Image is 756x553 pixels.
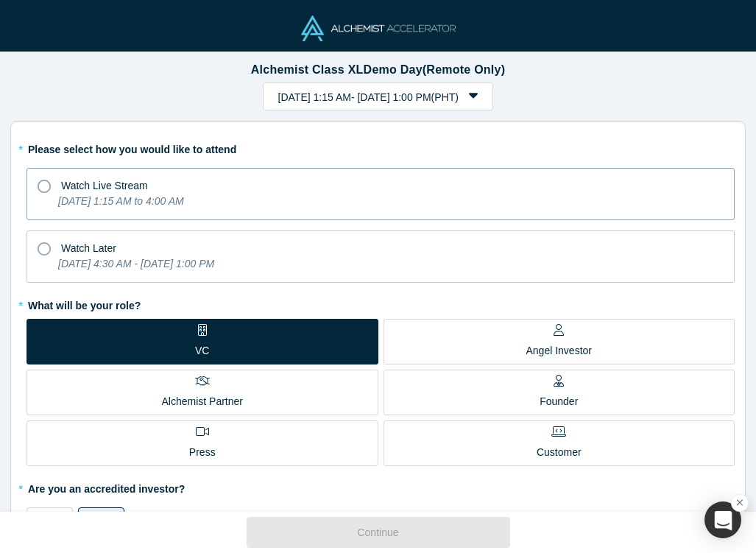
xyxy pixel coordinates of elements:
[263,82,494,110] button: [DATE] 1:15 AM- [DATE] 1:00 PM(PHT)
[58,258,214,270] i: [DATE] 4:30 AM - [DATE] 1:00 PM
[27,476,735,497] label: Are you an accredited investor?
[537,445,582,460] p: Customer
[27,137,735,158] label: Please select how you would like to attend
[251,63,505,76] strong: Alchemist Class XL Demo Day (Remote Only)
[195,343,209,359] p: VC
[189,445,216,460] p: Press
[58,195,184,207] i: [DATE] 1:15 AM to 4:00 AM
[61,242,116,254] span: Watch Later
[162,394,243,409] p: Alchemist Partner
[540,394,578,409] p: Founder
[27,293,735,314] label: What will be your role?
[301,15,456,41] img: Alchemist Accelerator Logo
[247,517,510,548] button: Continue
[526,343,593,359] p: Angel Investor
[61,180,148,191] span: Watch Live Stream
